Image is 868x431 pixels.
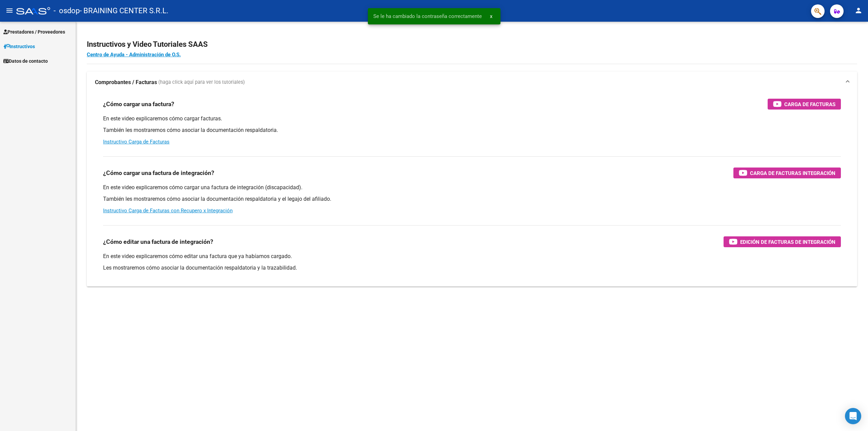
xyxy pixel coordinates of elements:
mat-icon: person [854,6,863,15]
span: Datos de contacto [3,57,48,65]
button: Carga de Facturas [768,99,841,110]
p: En este video explicaremos cómo cargar facturas. [103,115,841,122]
span: (haga click aquí para ver los tutoriales) [158,79,245,86]
h3: ¿Cómo cargar una factura de integración? [103,168,214,178]
h3: ¿Cómo editar una factura de integración? [103,237,213,247]
span: Instructivos [3,43,35,50]
h3: ¿Cómo cargar una factura? [103,99,174,109]
span: Edición de Facturas de integración [740,238,835,246]
mat-expansion-panel-header: Comprobantes / Facturas (haga click aquí para ver los tutoriales) [87,72,857,93]
span: Se le ha cambiado la contraseña correctamente [373,13,482,20]
strong: Comprobantes / Facturas [95,79,157,86]
a: Instructivo Carga de Facturas con Recupero x Integración [103,208,233,214]
span: x [490,13,492,19]
span: Prestadores / Proveedores [3,28,65,36]
h2: Instructivos y Video Tutoriales SAAS [87,38,857,51]
button: Edición de Facturas de integración [724,236,841,247]
mat-icon: menu [5,6,14,15]
button: x [485,10,498,22]
span: Carga de Facturas [784,100,835,109]
span: - osdop [54,3,80,18]
p: En este video explicaremos cómo editar una factura que ya habíamos cargado. [103,253,841,260]
span: Carga de Facturas Integración [750,169,835,177]
a: Instructivo Carga de Facturas [103,139,170,145]
div: Comprobantes / Facturas (haga click aquí para ver los tutoriales) [87,93,857,287]
p: También les mostraremos cómo asociar la documentación respaldatoria y el legajo del afiliado. [103,195,841,203]
span: - BRAINING CENTER S.R.L. [80,3,169,18]
div: Open Intercom Messenger [845,408,861,424]
p: En este video explicaremos cómo cargar una factura de integración (discapacidad). [103,184,841,191]
a: Centro de Ayuda - Administración de O.S. [87,52,181,58]
button: Carga de Facturas Integración [733,168,841,178]
p: También les mostraremos cómo asociar la documentación respaldatoria. [103,126,841,134]
p: Les mostraremos cómo asociar la documentación respaldatoria y la trazabilidad. [103,264,841,272]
